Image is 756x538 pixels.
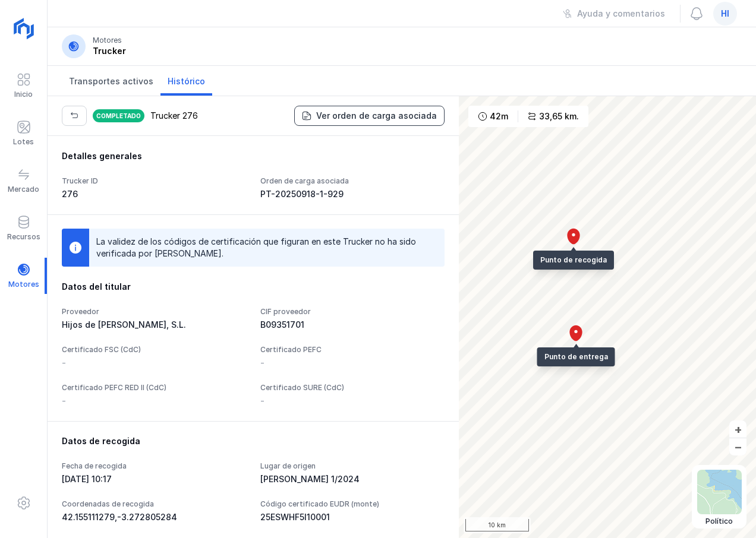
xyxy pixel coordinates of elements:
div: Ayuda y comentarios [577,8,665,20]
div: 25ESWHF5I10001 [260,511,445,523]
div: Certificado SURE (CdC) [260,383,445,393]
div: - [62,395,246,407]
button: + [729,420,746,438]
div: Hijos de [PERSON_NAME], S.L. [62,319,246,331]
a: Histórico [160,66,212,96]
div: [DATE] 10:17 [62,473,246,485]
div: Recursos [7,232,40,242]
div: Mercado [8,185,39,194]
div: CIF proveedor [260,307,445,317]
div: Lotes [13,137,34,147]
button: Ayuda y comentarios [555,4,673,24]
div: Proveedor [62,307,246,317]
div: 33,65 km. [539,110,579,122]
div: Datos del titular [62,281,445,293]
span: Histórico [168,75,205,87]
div: Ver orden de carga asociada [316,110,437,122]
div: Certificado PEFC RED II (CdC) [62,383,246,393]
div: 42m [490,110,508,122]
div: Trucker ID [62,176,246,186]
div: 276 [62,188,246,200]
div: Coordenadas de recogida [62,499,246,509]
div: Completado [92,108,146,124]
div: Orden de carga asociada [260,176,445,186]
div: Datos de recogida [62,435,445,447]
div: Político [697,517,742,526]
div: B09351701 [260,319,445,331]
a: Transportes activos [62,66,160,96]
img: logoRight.svg [9,14,39,43]
span: Transportes activos [69,75,153,87]
div: Inicio [14,90,33,99]
div: Certificado PEFC [260,345,445,355]
div: Trucker [93,45,126,57]
div: - [260,395,445,407]
div: Motores [93,36,122,45]
div: Código certificado EUDR (monte) [260,499,445,509]
div: Trucker 276 [150,110,198,122]
button: Ver orden de carga asociada [294,106,445,126]
div: Detalles generales [62,150,445,162]
img: political.webp [697,470,742,514]
div: Fecha de recogida [62,461,246,471]
div: - [260,357,445,369]
div: La validez de los códigos de certificación que figuran en este Trucker no ha sido verificada por ... [96,236,428,259]
div: PT-20250918-1-929 [260,188,445,200]
div: [PERSON_NAME] 1/2024 [260,473,445,485]
div: Certificado FSC (CdC) [62,345,246,355]
span: hi [721,8,729,20]
div: - [62,357,246,369]
div: Lugar de origen [260,461,445,471]
button: – [729,438,746,455]
div: 42.155111279,-3.272805284 [62,511,246,523]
